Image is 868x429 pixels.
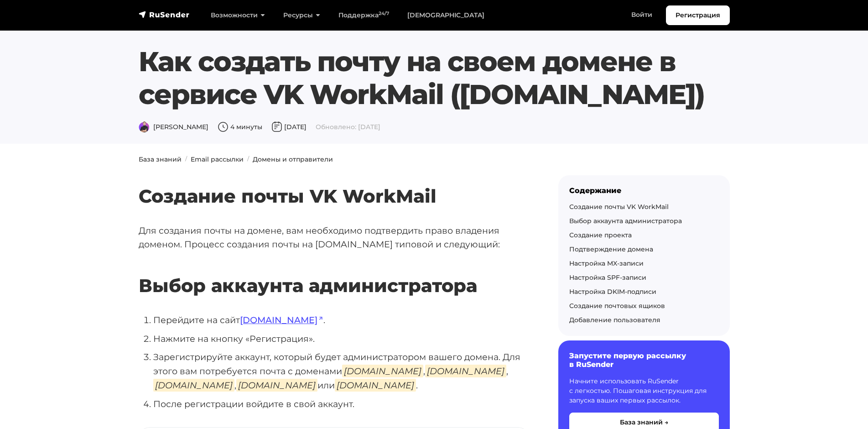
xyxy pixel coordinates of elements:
[569,273,646,282] a: Настройка SPF-записи
[218,123,262,131] span: 4 минуты
[379,10,389,16] sup: 24/7
[569,288,656,296] a: Настройка DKIM-подписи
[342,365,423,377] em: [DOMAIN_NAME]
[329,6,398,25] a: Поддержка24/7
[139,155,182,163] a: База знаний
[236,379,317,392] em: [DOMAIN_NAME]
[153,313,529,327] li: Перейдите на сайт .
[271,123,307,131] span: [DATE]
[569,203,669,211] a: Создание почты VK WorkMail
[271,121,282,132] img: Дата публикации
[569,316,660,324] a: Добавление пользователя
[202,6,274,25] a: Возможности
[139,158,529,207] h2: Создание почты VK WorkMail
[153,379,234,392] em: [DOMAIN_NAME]
[153,397,529,411] li: После регистрации войдите в свой аккаунт.
[569,351,719,369] h6: Запустите первую рассылку в RuSender
[316,123,380,131] span: Обновлено: [DATE]
[139,45,730,111] h1: Как создать почту на своем домене в сервисе VK WorkMail ([DOMAIN_NAME])
[622,5,661,24] a: Войти
[253,155,333,163] a: Домены и отправители
[139,224,529,251] p: Для создания почты на домене, вам необходимо подтвердить право владения доменом. Процесс создания...
[139,10,190,19] img: RuSender
[569,259,644,267] a: Настройка MX-записи
[569,217,682,225] a: Выбор аккаунта администратора
[153,350,529,392] li: Зарегистрируйте аккаунт, который будет администратором вашего домена. Для этого вам потребуется п...
[569,231,632,239] a: Создание проекта
[153,332,529,346] li: Нажмите на кнопку «Регистрация».
[240,314,323,325] a: [DOMAIN_NAME]
[218,121,229,132] img: Время чтения
[569,245,653,253] a: Подтверждение домена
[666,5,730,25] a: Регистрация
[274,6,329,25] a: Ресурсы
[139,123,208,131] span: [PERSON_NAME]
[569,302,665,310] a: Создание почтовых ящиков
[569,377,719,405] p: Начните использовать RuSender с легкостью. Пошаговая инструкция для запуска ваших первых рассылок.
[191,155,244,163] a: Email рассылки
[425,365,506,377] em: [DOMAIN_NAME]
[335,379,416,392] em: [DOMAIN_NAME]
[133,155,735,164] nav: breadcrumb
[569,186,719,195] div: Содержание
[139,248,529,297] h2: Выбор аккаунта администратора
[398,6,494,25] a: [DEMOGRAPHIC_DATA]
